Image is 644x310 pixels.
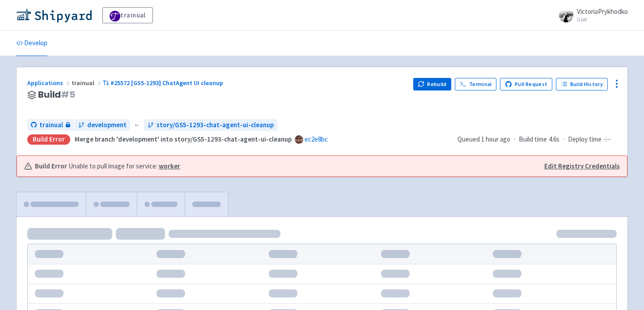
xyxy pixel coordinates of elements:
[603,134,611,145] span: -:--
[144,119,277,131] a: story/GS5-1293-chat-agent-ui-cleanup
[500,78,552,90] a: Pull Request
[157,120,274,130] span: story/GS5-1293-chat-agent-ui-cleanup
[16,31,47,56] a: Develop
[568,134,602,145] span: Deploy time
[87,120,127,130] span: development
[27,119,74,131] a: trainual
[27,134,70,145] div: Build Error
[544,161,620,172] a: Edit Registry Credentials
[103,79,225,87] a: #25572 [GS5-1293] ChatAgent UI cleanup
[554,8,628,22] a: VictoriaPrykhodko User
[577,17,628,22] small: User
[455,78,496,90] a: Terminal
[458,134,617,145] div: · ·
[102,7,153,23] a: trainual
[75,119,130,131] a: development
[458,135,510,143] span: Queued
[61,88,75,101] span: # 5
[413,78,452,90] button: Rebuild
[35,161,67,172] b: Build Error
[556,78,608,90] a: Build History
[577,7,628,16] span: VictoriaPrykhodko
[39,120,63,130] span: trainual
[305,135,328,143] a: ec2e8bc
[16,8,92,22] img: Shipyard logo
[519,134,547,145] span: Build time
[27,79,72,87] a: Applications
[549,134,559,145] span: 4.6s
[72,79,103,87] span: trainual
[75,135,292,143] strong: Merge branch 'development' into story/GS5-1293-chat-agent-ui-cleanup
[481,135,510,143] time: 1 hour ago
[68,161,180,172] span: Unable to pull image for service:
[38,90,75,100] span: Build
[134,120,140,130] span: ←
[159,162,180,170] a: worker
